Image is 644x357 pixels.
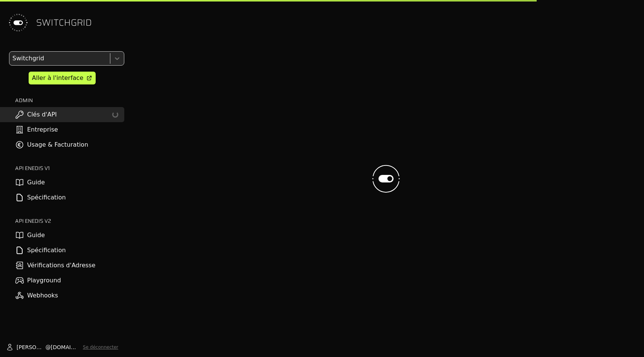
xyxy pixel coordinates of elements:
[15,164,124,172] h2: API ENEDIS v1
[32,74,83,83] div: Aller à l'interface
[112,112,118,118] div: loading
[36,17,92,29] span: SWITCHGRID
[17,343,46,351] span: [PERSON_NAME]
[83,344,118,350] button: Se déconnecter
[15,97,124,104] h2: ADMIN
[46,343,51,351] span: @
[51,343,80,351] span: [DOMAIN_NAME]
[6,11,30,35] img: Switchgrid Logo
[15,217,124,225] h2: API ENEDIS v2
[29,72,96,84] a: Aller à l'interface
